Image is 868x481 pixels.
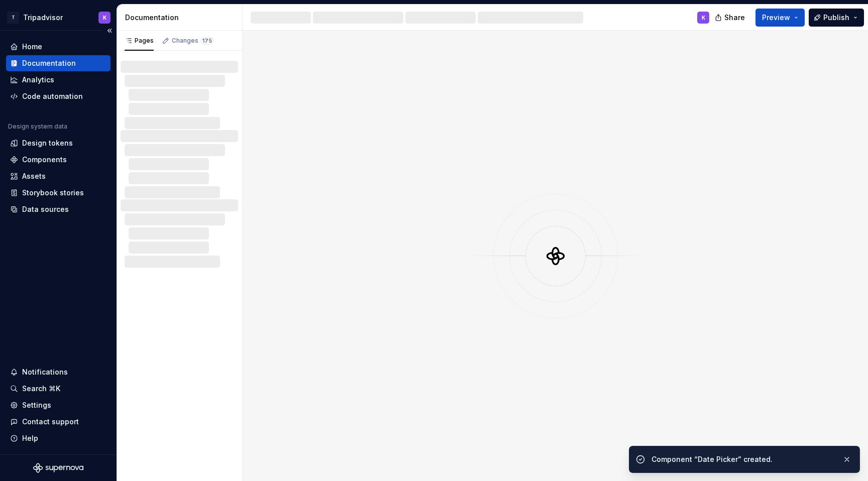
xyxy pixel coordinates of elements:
[6,201,111,217] a: Data sources
[809,9,864,27] button: Publish
[22,155,67,165] div: Components
[710,9,751,27] button: Share
[6,39,111,55] a: Home
[125,37,154,45] div: Pages
[102,24,117,38] button: Collapse sidebar
[22,417,79,427] div: Contact support
[823,13,849,23] span: Publish
[6,364,111,380] button: Notifications
[22,58,76,68] div: Documentation
[22,384,60,394] div: Search ⌘K
[6,430,111,446] button: Help
[6,381,111,397] button: Search ⌘K
[652,454,834,464] div: Component “Date Picker” created.
[8,123,67,131] div: Design system data
[7,12,19,24] div: T
[6,152,111,168] a: Components
[762,13,790,23] span: Preview
[22,138,73,148] div: Design tokens
[22,91,83,101] div: Code automation
[6,135,111,151] a: Design tokens
[22,171,46,181] div: Assets
[125,13,238,23] div: Documentation
[22,204,69,214] div: Data sources
[22,400,51,410] div: Settings
[6,88,111,104] a: Code automation
[755,9,805,27] button: Preview
[23,13,63,23] div: Tripadvisor
[6,414,111,430] button: Contact support
[103,14,106,22] div: K
[200,37,213,45] span: 175
[6,55,111,71] a: Documentation
[702,14,705,22] div: K
[6,185,111,201] a: Storybook stories
[22,42,42,52] div: Home
[172,37,213,45] div: Changes
[22,433,38,443] div: Help
[22,75,54,85] div: Analytics
[6,397,111,413] a: Settings
[22,367,68,377] div: Notifications
[33,463,83,473] svg: Supernova Logo
[724,13,745,23] span: Share
[2,7,115,28] button: TTripadvisorK
[6,72,111,88] a: Analytics
[22,188,84,198] div: Storybook stories
[6,168,111,184] a: Assets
